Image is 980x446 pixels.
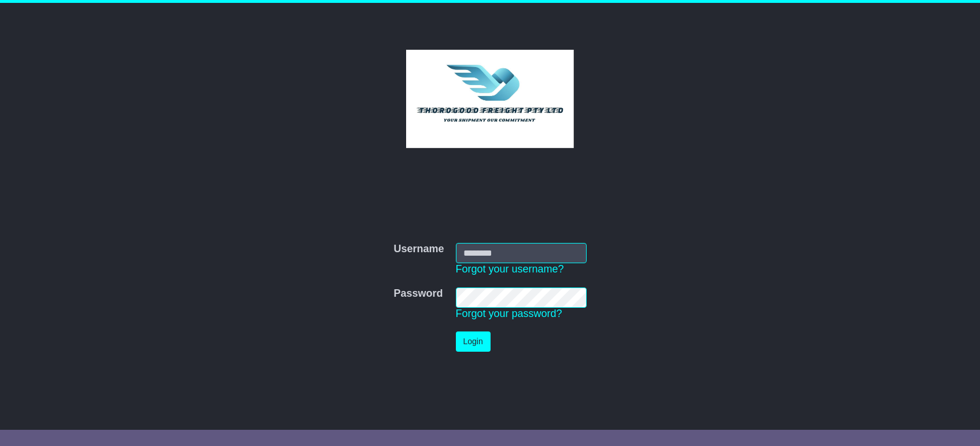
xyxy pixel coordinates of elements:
[456,308,562,319] a: Forgot your password?
[456,263,564,275] a: Forgot your username?
[393,243,444,256] label: Username
[406,50,574,148] img: Thorogood Freight Pty Ltd
[456,331,491,352] button: Login
[393,287,443,300] label: Password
